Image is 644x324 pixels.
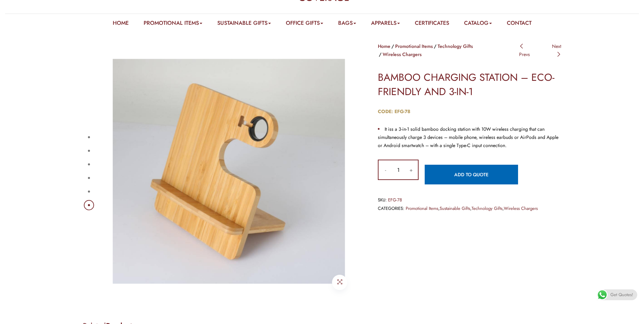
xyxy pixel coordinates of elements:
a: Add to quote [425,165,518,184]
span: It iss a 3-in-1 solid bamboo docking station with 10W wireless charging that can simultaneously c... [378,126,558,149]
strong: CODE: EFG-78 [378,108,410,115]
a: Apparels [371,19,400,30]
a: Prevs [519,43,530,58]
a: Bags [338,19,356,30]
button: 4 of 6 [88,177,90,179]
a: Contact [507,19,532,30]
span: Categories: [378,205,404,212]
a: Wireless Chargers [383,51,422,58]
h1: BAMBOO CHARGING STATION – ECO-FRIENDLY AND 3-IN-1 [378,70,561,99]
button: 6 of 6 [88,204,90,206]
input: - [379,160,392,179]
input: + [404,160,418,179]
a: Sustainable Gifts [217,19,271,30]
a: Sustainable Gifts [440,205,470,212]
img: ECF-78-sustainable-coverage-1 [100,42,358,300]
a: Next [552,43,561,58]
span: SKU: [378,197,387,203]
span: Prevs [519,51,530,58]
a: Promotional Items [144,19,202,30]
span: , , , [378,205,561,212]
span: Next [552,43,561,50]
a: Technology Gifts [472,205,502,212]
nav: Posts [519,42,561,58]
a: Technology Gifts [438,43,473,50]
button: 1 of 6 [88,136,90,138]
a: Promotional Items [395,43,433,50]
button: 3 of 6 [88,163,90,165]
button: 5 of 6 [88,191,90,193]
a: Office Gifts [286,19,323,30]
a: Wireless Chargers [504,205,538,212]
a: Certificates [415,19,449,30]
span: EFG-78 [388,197,402,203]
button: 2 of 6 [88,150,90,152]
input: Product quantity [392,160,404,179]
a: Home [378,43,390,50]
span: Get Quotes! [610,289,633,300]
a: Promotional Items [406,205,438,212]
a: Home [113,19,129,30]
a: Catalog [464,19,492,30]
